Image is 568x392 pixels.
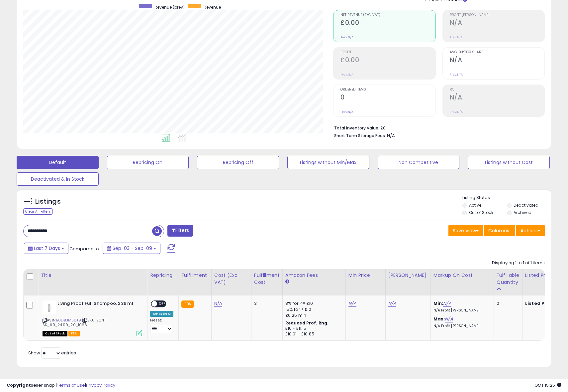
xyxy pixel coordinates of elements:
b: Living Proof Full Shampoo, 236 ml [57,300,138,308]
h2: £0.00 [340,19,435,28]
button: Actions [516,225,545,236]
label: Archived [514,210,531,215]
span: Ordered Items [340,88,435,92]
small: Prev: N/A [340,73,353,77]
div: Min Price [348,272,383,279]
div: Clear All Filters [23,208,53,215]
div: Preset: [150,318,173,333]
a: N/A [445,316,453,322]
button: Sep-03 - Sep-09 [103,243,160,254]
div: Amazon AI [150,311,173,317]
span: Compared to: [69,246,100,252]
span: Profit [PERSON_NAME] [450,13,544,17]
button: Save View [448,225,483,236]
h2: 0 [340,94,435,102]
small: Prev: N/A [450,110,463,114]
span: Avg. Buybox Share [450,51,544,54]
div: 8% for <= £10 [285,300,340,306]
th: The percentage added to the cost of goods (COGS) that forms the calculator for Min & Max prices. [430,269,494,295]
div: Fulfillment Cost [254,272,280,286]
button: Repricing Off [197,156,279,169]
div: Cost (Exc. VAT) [214,272,248,286]
span: Profit [340,51,435,54]
img: 21nJvPmREIL._SL40_.jpg [43,300,56,314]
button: Default [17,156,99,169]
b: Listed Price: [525,300,555,306]
a: N/A [214,300,222,307]
h5: Listings [35,197,61,206]
div: 0 [497,300,517,306]
span: Show: entries [28,350,76,356]
div: £0.25 min [285,312,340,318]
b: Reduced Prof. Rng. [285,320,329,326]
div: £10.01 - £10.85 [285,331,340,337]
h2: £0.00 [340,56,435,65]
button: Deactivated & In Stock [17,172,99,186]
div: Title [41,272,144,279]
a: N/A [388,300,396,307]
li: £0 [334,123,540,131]
span: Revenue [204,4,221,10]
div: ASIN: [43,300,142,335]
span: FBA [68,331,80,336]
label: Out of Stock [469,210,493,215]
small: Amazon Fees. [285,279,289,285]
button: Last 7 Days [24,243,68,254]
a: N/A [443,300,451,307]
button: Filters [167,225,193,237]
span: ROI [450,88,544,92]
label: Deactivated [514,202,538,208]
span: Revenue (prev) [154,4,185,10]
button: Repricing On [107,156,189,169]
div: seller snap | | [7,382,115,389]
h2: N/A [450,19,544,28]
span: Last 7 Days [34,245,60,252]
b: Short Term Storage Fees: [334,133,386,138]
small: Prev: N/A [450,35,463,39]
div: Amazon Fees [285,272,343,279]
h2: N/A [450,56,544,65]
h2: N/A [450,94,544,102]
span: Sep-03 - Sep-09 [113,245,152,252]
div: Fulfillable Quantity [497,272,520,286]
div: 15% for > £10 [285,306,340,312]
div: Repricing [150,272,176,279]
a: Privacy Policy [86,382,115,388]
a: B0DB3M58J9 [56,317,81,323]
p: Listing States: [462,195,551,201]
span: OFF [157,301,168,307]
div: 3 [254,300,277,306]
strong: Copyright [7,382,31,388]
div: £10 - £11.15 [285,326,340,331]
span: N/A [387,132,395,139]
div: Displaying 1 to 1 of 1 items [492,260,545,266]
small: Prev: N/A [450,73,463,77]
span: 2025-09-17 15:25 GMT [534,382,561,388]
a: Terms of Use [57,382,85,388]
div: Markup on Cost [433,272,491,279]
small: Prev: N/A [340,35,353,39]
p: N/A Profit [PERSON_NAME] [433,324,489,328]
span: Net Revenue (Exc. VAT) [340,13,435,17]
a: N/A [348,300,356,307]
label: Active [469,202,481,208]
div: Fulfillment [181,272,208,279]
small: FBA [181,300,194,308]
span: Columns [488,227,509,234]
b: Min: [433,300,443,306]
button: Listings without Cost [468,156,550,169]
button: Columns [484,225,515,236]
button: Non Competitive [378,156,460,169]
b: Total Inventory Value: [334,125,379,131]
p: N/A Profit [PERSON_NAME] [433,308,489,313]
button: Listings without Min/Max [287,156,369,169]
b: Max: [433,316,445,322]
span: All listings that are currently out of stock and unavailable for purchase on Amazon [43,331,67,336]
small: Prev: N/A [340,110,353,114]
div: [PERSON_NAME] [388,272,428,279]
span: | SKU: ZON-SS_11.9_24.99_20_1066 [43,317,106,327]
